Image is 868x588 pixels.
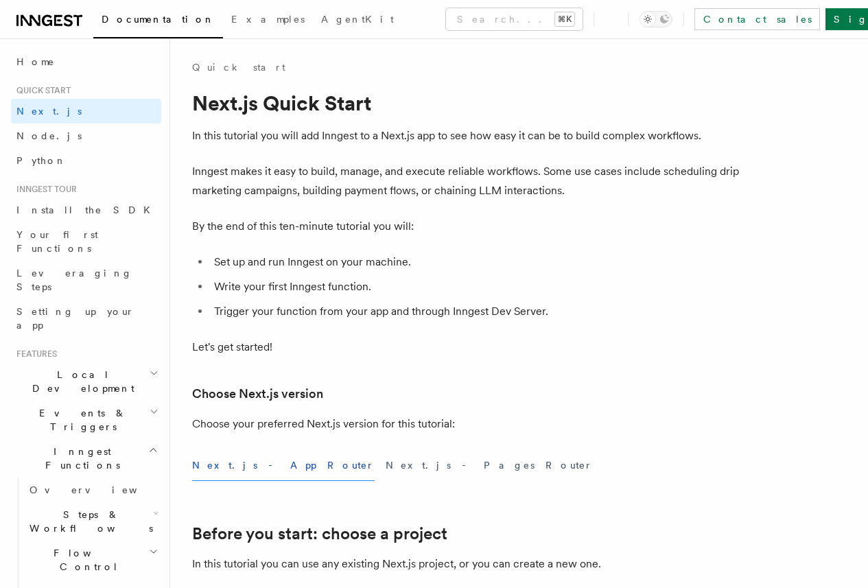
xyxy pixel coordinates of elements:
[11,401,161,439] button: Events & Triggers
[640,11,672,27] button: Toggle dark mode
[192,126,741,145] p: In this tutorial you will add Inngest to a Next.js app to see how easy it can be to build complex...
[16,229,98,254] span: Your first Functions
[11,349,57,360] span: Features
[11,198,161,222] a: Install the SDK
[16,306,134,331] span: Setting up your app
[24,478,161,502] a: Overview
[11,99,161,124] a: Next.js
[11,299,161,338] a: Setting up your app
[11,439,161,478] button: Inngest Functions
[210,252,741,272] li: Set up and run Inngest on your machine.
[192,384,323,403] a: Choose Next.js version
[223,4,313,37] a: Examples
[386,450,593,481] button: Next.js - Pages Router
[11,445,148,472] span: Inngest Functions
[210,277,741,296] li: Write your first Inngest function.
[192,162,741,200] p: Inngest makes it easy to build, manage, and execute reliable workflows. Some use cases include sc...
[192,554,741,574] p: In this tutorial you can use any existing Next.js project, or you can create a new one.
[16,55,55,69] span: Home
[24,508,153,535] span: Steps & Workflows
[24,502,161,541] button: Steps & Workflows
[192,217,741,236] p: By the end of this ten-minute tutorial you will:
[192,60,285,74] a: Quick start
[11,362,161,401] button: Local Development
[30,484,171,495] span: Overview
[16,204,159,215] span: Install the SDK
[11,148,161,173] a: Python
[694,8,820,30] a: Contact sales
[192,91,741,115] h1: Next.js Quick Start
[313,4,402,37] a: AgentKit
[16,106,82,117] span: Next.js
[321,14,394,25] span: AgentKit
[192,450,375,481] button: Next.js - App Router
[16,130,82,141] span: Node.js
[192,338,741,357] p: Let's get started!
[192,414,741,434] p: Choose your preferred Next.js version for this tutorial:
[16,155,67,166] span: Python
[231,14,305,25] span: Examples
[192,524,447,543] a: Before you start: choose a project
[24,541,161,579] button: Flow Control
[11,184,77,195] span: Inngest tour
[16,268,132,292] span: Leveraging Steps
[93,4,223,38] a: Documentation
[555,12,574,26] kbd: ⌘K
[446,8,583,30] button: Search...⌘K
[11,49,161,74] a: Home
[11,85,71,96] span: Quick start
[210,302,741,321] li: Trigger your function from your app and through Inngest Dev Server.
[11,124,161,148] a: Node.js
[11,406,150,434] span: Events & Triggers
[24,546,149,574] span: Flow Control
[11,368,150,395] span: Local Development
[102,14,215,25] span: Documentation
[11,261,161,299] a: Leveraging Steps
[11,222,161,261] a: Your first Functions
